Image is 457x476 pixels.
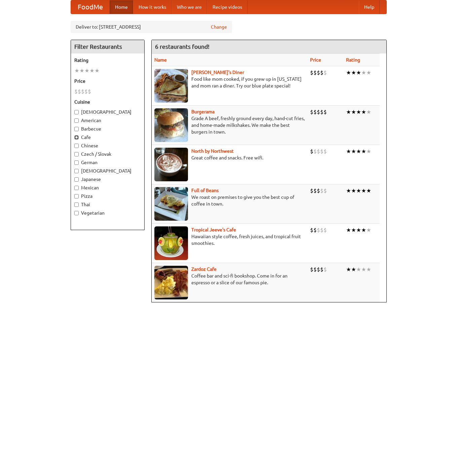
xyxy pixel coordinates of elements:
[320,226,323,234] li: $
[74,193,141,199] label: Pizza
[356,266,361,273] li: ★
[191,109,215,114] b: Burgerama
[74,117,141,124] label: American
[74,110,79,114] input: [DEMOGRAPHIC_DATA]
[346,266,351,273] li: ★
[191,148,234,154] a: North by Northwest
[110,0,133,14] a: Home
[74,203,79,207] input: Thai
[191,188,219,193] a: Full of Beans
[310,69,313,76] li: $
[74,211,79,215] input: Vegetarian
[84,67,89,74] li: ★
[351,226,356,234] li: ★
[79,67,84,74] li: ★
[74,67,79,74] li: ★
[361,148,366,155] li: ★
[74,168,141,174] label: [DEMOGRAPHIC_DATA]
[346,57,360,63] a: Rating
[359,0,380,14] a: Help
[74,152,79,156] input: Czech / Slovak
[74,125,141,132] label: Barbecue
[154,233,305,247] p: Hawaiian style coffee, fresh juices, and tropical fruit smoothies.
[154,226,188,260] img: jeeves.jpg
[88,88,91,95] li: $
[74,176,141,183] label: Japanese
[346,69,351,76] li: ★
[320,108,323,116] li: $
[323,148,327,155] li: $
[310,57,321,63] a: Price
[74,109,141,115] label: [DEMOGRAPHIC_DATA]
[74,57,141,64] h5: Rating
[351,266,356,273] li: ★
[74,88,78,95] li: $
[356,69,361,76] li: ★
[317,108,320,116] li: $
[317,187,320,194] li: $
[71,21,232,33] div: Deliver to: [STREET_ADDRESS]
[313,69,317,76] li: $
[366,148,371,155] li: ★
[133,0,172,14] a: How it works
[313,187,317,194] li: $
[346,187,351,194] li: ★
[154,57,167,63] a: Name
[74,186,79,190] input: Mexican
[323,69,327,76] li: $
[207,0,247,14] a: Recipe videos
[94,67,100,74] li: ★
[154,266,188,299] img: zardoz.jpg
[310,187,313,194] li: $
[74,142,141,149] label: Chinese
[320,187,323,194] li: $
[74,159,141,166] label: German
[154,194,305,207] p: We roast on premises to give you the best cup of coffee in town.
[361,226,366,234] li: ★
[310,226,313,234] li: $
[78,88,81,95] li: $
[74,201,141,208] label: Thai
[323,226,327,234] li: $
[356,226,361,234] li: ★
[361,266,366,273] li: ★
[81,88,84,95] li: $
[323,187,327,194] li: $
[154,76,305,89] p: Food like mom cooked, if you grew up in [US_STATE] and mom ran a diner. Try our blue plate special!
[74,184,141,191] label: Mexican
[320,69,323,76] li: $
[74,99,141,105] h5: Cuisine
[172,0,207,14] a: Who we are
[361,69,366,76] li: ★
[310,108,313,116] li: $
[317,266,320,273] li: $
[154,69,188,103] img: sallys.jpg
[191,227,236,232] a: Tropical Jeeve's Cafe
[74,160,79,165] input: German
[154,148,188,181] img: north.jpg
[191,266,217,272] b: Zardoz Cafe
[323,266,327,273] li: $
[313,148,317,155] li: $
[89,67,94,74] li: ★
[320,266,323,273] li: $
[191,70,244,75] a: [PERSON_NAME]'s Diner
[313,266,317,273] li: $
[361,108,366,116] li: ★
[317,69,320,76] li: $
[351,187,356,194] li: ★
[317,226,320,234] li: $
[361,187,366,194] li: ★
[356,108,361,116] li: ★
[310,148,313,155] li: $
[154,272,305,286] p: Coffee bar and sci-fi bookshop. Come in for an espresso or a slice of our famous pie.
[74,144,79,148] input: Chinese
[84,88,88,95] li: $
[71,0,110,14] a: FoodMe
[74,135,79,140] input: Cafe
[356,187,361,194] li: ★
[310,266,313,273] li: $
[346,226,351,234] li: ★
